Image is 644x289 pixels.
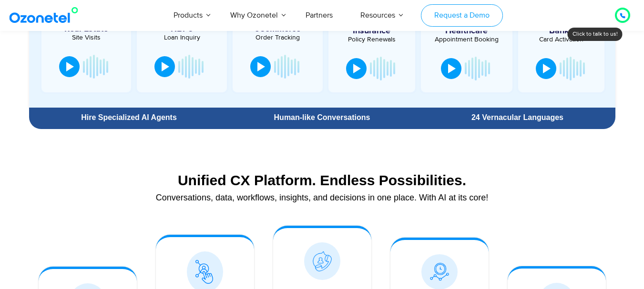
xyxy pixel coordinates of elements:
[34,193,611,202] div: Conversations, data, workflows, insights, and decisions in one place. With AI at its core!
[34,114,225,121] div: Hire Specialized AI Agents
[333,36,410,43] div: Policy Renewals
[428,36,505,43] div: Appointment Booking
[421,4,502,27] a: Request a Demo
[237,34,318,41] div: Order Tracking
[34,172,611,189] div: Unified CX Platform. Endless Possibilities.
[229,114,415,121] div: Human-like Conversations
[142,34,222,41] div: Loan Inquiry
[424,114,610,121] div: 24 Vernacular Languages
[46,34,127,41] div: Site Visits
[523,36,600,43] div: Card Activation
